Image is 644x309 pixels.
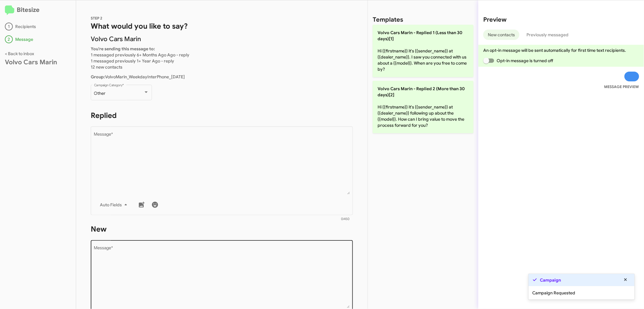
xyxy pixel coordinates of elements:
[540,277,561,283] strong: Campaign
[94,91,106,96] span: Other
[95,199,134,210] button: Auto Fields
[5,59,71,65] div: Volvo Cars Marin
[91,74,185,80] span: VolvoMarin_WeekdayInterPhone_[DATE]
[91,224,353,234] h1: New
[5,35,71,43] div: Message
[341,217,350,221] mat-hint: 0/450
[373,25,473,77] p: Hi {{firstname}} it's {{sender_name}} at {{dealer_name}}. I saw you connected with us about a {{m...
[5,23,13,30] div: 1
[483,15,639,25] h2: Preview
[91,52,189,58] span: 1 messaged previously 6+ Months Ago Ago - reply
[604,84,639,90] small: MESSAGE PREVIEW
[5,35,13,43] div: 2
[91,46,155,51] b: You're sending this message to:
[5,5,71,15] h2: Bitesize
[100,199,129,210] span: Auto Fields
[483,47,639,53] p: An opt-in message will be sent automatically for first time text recipients.
[483,30,519,40] button: New contacts
[5,5,14,15] img: logo-minimal.svg
[373,15,403,25] h2: Templates
[91,36,353,42] p: Volvo Cars Marin
[5,51,34,56] a: < Back to inbox
[378,30,462,41] span: Volvo Cars Marin - Replied 1 (Less than 30 days)[1]
[5,23,71,30] div: Recipients
[529,286,635,300] div: Campaign Requested
[378,86,465,98] span: Volvo Cars Marin - Replied 2 (More than 30 days)[2]
[91,58,174,64] span: 1 messaged previously 1+ Year Ago - reply
[522,30,573,40] button: Previously messaged
[91,74,105,80] b: Group:
[91,64,122,70] span: 12 new contacts
[497,57,553,64] span: Opt-in message is turned off
[488,30,515,40] span: New contacts
[91,21,353,31] h1: What would you like to say?
[373,81,473,133] p: Hi {{firstname}} it's {{sender_name}} at {{dealer_name}} following up about the {{model}}. How ca...
[526,30,568,40] span: Previously messaged
[91,111,353,120] h1: Replied
[91,16,102,20] span: STEP 2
